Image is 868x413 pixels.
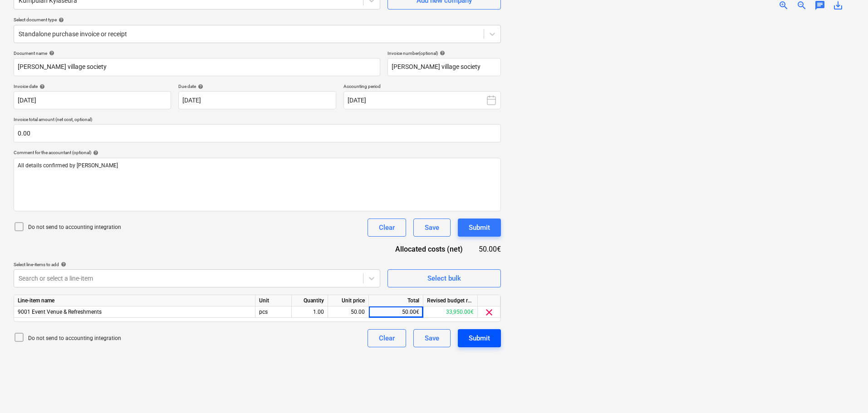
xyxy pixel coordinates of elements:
span: clear [484,307,495,318]
p: Do not send to accounting integration [28,224,121,231]
div: Save [425,222,439,233]
div: Select document type [14,17,501,23]
p: Do not send to accounting integration [28,335,121,342]
input: Document name [14,58,380,76]
span: help [196,84,203,89]
input: Invoice total amount (net cost, optional) [14,124,501,142]
div: Total [369,295,423,306]
div: Save [425,332,439,344]
span: help [38,84,45,89]
div: Allocated costs (net) [383,244,477,254]
div: Line-item name [14,295,255,306]
div: Unit price [328,295,369,306]
iframe: Chat Widget [823,369,868,413]
button: Save [413,219,451,237]
button: Clear [368,219,406,237]
div: Submit [469,222,490,233]
button: Submit [458,219,501,237]
button: Save [413,329,451,347]
p: Invoice total amount (net cost, optional) [14,117,501,124]
div: Revised budget remaining [423,295,478,306]
input: Invoice number [387,58,501,76]
div: Invoice date [14,83,171,89]
div: 50.00€ [369,306,423,318]
div: 50.00 [332,306,365,318]
div: Clear [379,332,395,344]
span: help [57,17,64,23]
button: Clear [368,329,406,347]
div: pcs [255,306,292,318]
span: help [59,262,66,267]
div: Due date [178,83,336,89]
input: Due date not specified [178,91,336,109]
p: Accounting period [343,83,501,91]
button: [DATE] [343,91,501,109]
div: Quantity [292,295,328,306]
div: Comment for the accountant (optional) [14,150,501,155]
div: 33,950.00€ [423,306,478,318]
div: 50.00€ [477,244,501,254]
button: Submit [458,329,501,347]
div: Select bulk [427,272,461,284]
span: All details confirmed by [PERSON_NAME] [18,162,118,169]
span: help [91,150,98,155]
div: Clear [379,222,395,233]
div: Unit [255,295,292,306]
span: 9001 Event Venue & Refreshments [18,309,102,315]
input: Invoice date not specified [14,91,171,109]
div: 1.00 [295,306,324,318]
div: Invoice number (optional) [387,50,501,56]
div: Select line-items to add [14,262,380,267]
button: Select bulk [387,269,501,287]
span: help [438,50,445,56]
div: Document name [14,50,380,56]
div: Submit [469,332,490,344]
span: help [47,50,54,56]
